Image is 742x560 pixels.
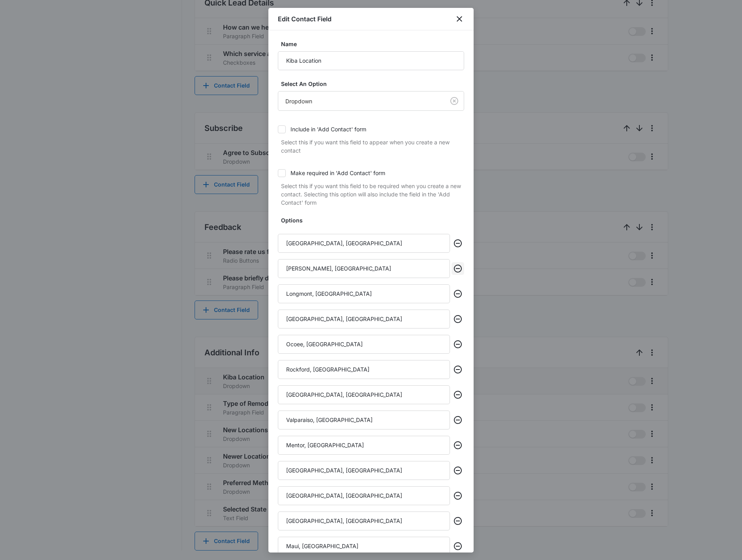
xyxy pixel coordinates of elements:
[452,540,464,553] button: Remove
[452,363,464,376] button: Remove
[452,464,464,477] button: Remove
[452,338,464,351] button: Remove
[281,216,467,224] label: Options
[281,40,467,48] label: Name
[278,51,464,70] input: Name
[278,14,332,24] h1: Edit Contact Field
[281,182,464,207] p: Select this if you want this field to be required when you create a new contact. Selecting this o...
[452,414,464,426] button: Remove
[452,489,464,502] button: Remove
[448,95,461,107] button: Clear
[452,388,464,401] button: Remove
[452,287,464,300] button: Remove
[281,138,464,155] p: Select this if you want this field to appear when you create a new contact
[281,80,467,88] label: Select An Option
[455,14,464,24] button: close
[452,262,464,275] button: Remove
[290,169,385,177] div: Make required in 'Add Contact' form
[452,515,464,527] button: Remove
[452,439,464,452] button: Remove
[452,237,464,250] button: Remove
[452,313,464,325] button: Remove
[290,125,366,133] div: Include in 'Add Contact' form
